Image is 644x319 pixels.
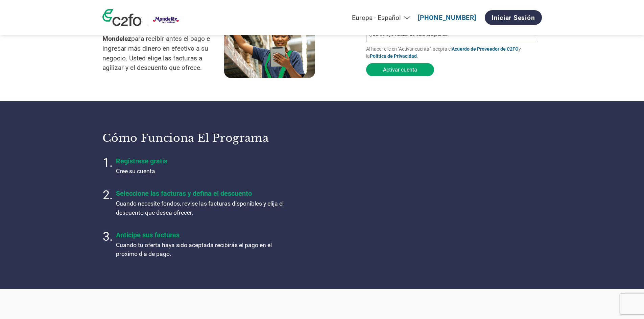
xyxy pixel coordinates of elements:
button: Activar cuenta [366,63,434,76]
a: [PHONE_NUMBER] [418,14,476,22]
img: supply chain worker [224,11,315,78]
p: Al hacer clic en "Activar cuenta", acepta el y la . [366,46,542,60]
p: Cree su cuenta [116,167,285,176]
a: Iniciar sesión [485,10,542,25]
h4: Seleccione las facturas y defina el descuento [116,189,285,197]
a: Acuerdo de Proveedor de C2FO [452,46,519,52]
p: Los proveedores eligen C2FO y el para recibir antes el pago e ingresar más dinero en efectivo a s... [102,15,224,73]
h4: Anticipe sus facturas [116,231,285,239]
img: c2fo logo [102,9,142,26]
p: Cuando necesite fondos, revise las facturas disponibles y elija el descuento que desea ofrecer. [116,199,285,217]
p: Cuando tu oferta haya sido aceptada recibirás el pago en el proximo dia de pago. [116,241,285,259]
h3: Cómo funciona el programa [102,131,314,145]
img: Mondelez [152,14,181,26]
h4: Regístrese gratis [116,157,285,165]
a: Política de Privacidad [370,53,417,59]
